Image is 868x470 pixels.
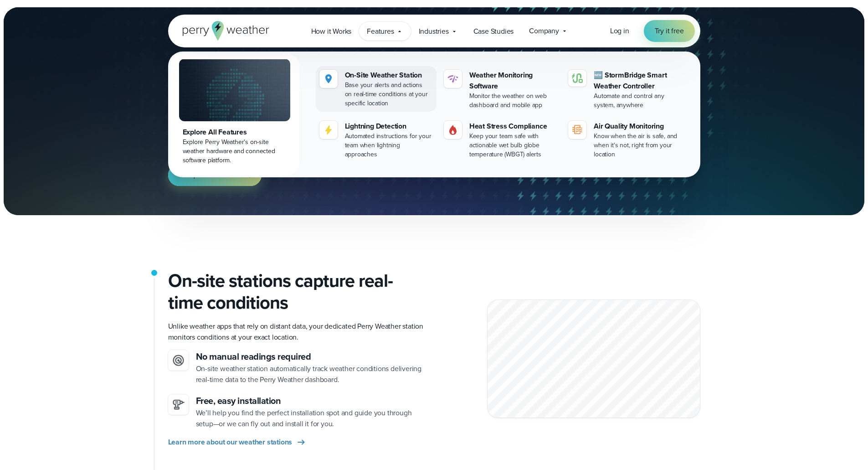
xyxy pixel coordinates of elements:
div: Automate and control any system, anywhere [594,92,682,110]
a: 🆕 StormBridge Smart Weather Controller Automate and control any system, anywhere [565,66,685,114]
a: perry weather heat Heat Stress Compliance Keep your team safe with actionable wet bulb globe temp... [440,117,561,163]
a: Explore All Features Explore Perry Weather's on-site weather hardware and connected software plat... [170,53,299,176]
div: Know when the air is safe, and when it's not, right from your location [594,132,682,159]
p: Unlike weather apps that rely on distant data, your dedicated Perry Weather station monitors cond... [168,321,427,343]
a: Learn more about our weather stations [168,437,307,448]
a: Weather Monitoring Software Monitor the weather on web dashboard and mobile app [440,66,561,114]
div: Weather Monitoring Software [469,70,557,92]
a: Case Studies [466,22,522,41]
a: perry weather location On-Site Weather Station Base your alerts and actions on real-time conditio... [316,66,437,112]
div: Heat Stress Compliance [469,121,557,132]
img: aqi-icon.svg [572,124,583,135]
img: lightning-icon.svg [323,124,334,135]
img: perry weather heat [447,124,458,135]
div: On-Site Weather Station [345,70,433,81]
span: Try it free [655,26,684,36]
p: On-site weather station automatically track weather conditions delivering real-time data to the P... [196,363,427,385]
a: How it Works [303,22,360,41]
img: software-icon.svg [447,73,458,84]
span: Industries [419,26,449,37]
a: Log in [610,26,629,36]
div: Air Quality Monitoring [594,121,682,132]
div: Keep your team safe with actionable wet bulb globe temperature (WBGT) alerts [469,132,557,159]
h2: On-site stations capture real-time conditions [168,270,427,314]
img: stormbridge-icon-V6.svg [572,73,583,83]
div: Monitor the weather on web dashboard and mobile app [469,92,557,110]
div: Explore All Features [183,127,287,138]
span: Features [367,26,394,37]
a: Air Quality Monitoring Know when the air is safe, and when it's not, right from your location [565,117,685,163]
a: Try it free [644,20,695,42]
span: Learn more about our weather stations [168,437,293,448]
a: Request more info [168,164,262,186]
a: Lightning Detection Automated instructions for your team when lightning approaches [316,117,437,163]
h3: No manual readings required [196,350,427,363]
span: Case Studies [473,26,514,37]
div: Base your alerts and actions on real-time conditions at your specific location [345,81,433,108]
div: 🆕 StormBridge Smart Weather Controller [594,70,682,92]
div: Lightning Detection [345,121,433,132]
span: Company [529,26,559,36]
p: We’ll help you find the perfect installation spot and guide you through setup—or we can fly out a... [196,408,427,429]
img: perry weather location [323,73,334,84]
h3: Free, easy installation [196,394,427,408]
div: Automated instructions for your team when lightning approaches [345,132,433,159]
span: How it Works [311,26,352,37]
div: Explore Perry Weather's on-site weather hardware and connected software platform. [183,138,287,165]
